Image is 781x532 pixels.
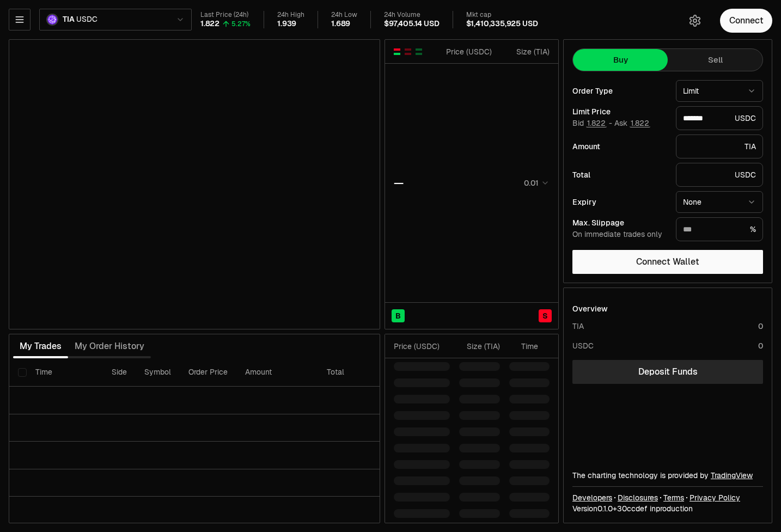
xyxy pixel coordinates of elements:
[394,341,450,352] div: Price ( USDC )
[572,303,608,314] div: Overview
[136,358,180,387] th: Symbol
[236,358,318,387] th: Amount
[572,250,763,274] button: Connect Wallet
[618,492,658,503] a: Disclosures
[231,20,251,28] div: 5.27%
[676,134,763,158] div: TIA
[395,310,401,321] span: B
[47,15,57,25] img: TIA Logo
[676,191,763,213] button: None
[466,19,538,29] div: $1,410,335,925 USD
[617,504,648,513] span: 30ccdefca0650a2b27119c63dcd2d6cab270e6c0
[459,341,500,352] div: Size ( TIA )
[277,19,296,29] div: 1.939
[758,340,763,351] div: 0
[572,108,667,115] div: Limit Price
[180,358,236,387] th: Order Price
[572,340,594,351] div: USDC
[501,46,550,57] div: Size ( TIA )
[393,47,401,56] button: Show Buy and Sell Orders
[331,11,357,19] div: 24h Low
[572,503,763,514] div: Version 0.1.0 + in production
[720,9,772,33] button: Connect
[663,492,684,503] a: Terms
[572,87,667,95] div: Order Type
[690,492,740,503] a: Privacy Policy
[711,470,753,480] a: TradingView
[572,171,667,179] div: Total
[414,47,423,56] button: Show Buy Orders Only
[586,119,607,127] button: 1.822
[384,11,439,19] div: 24h Volume
[676,163,763,187] div: USDC
[404,47,412,56] button: Show Sell Orders Only
[318,358,400,387] th: Total
[63,15,74,25] span: TIA
[573,49,668,71] button: Buy
[18,368,27,377] button: Select all
[668,49,762,71] button: Sell
[572,230,667,240] div: On immediate trades only
[572,198,667,206] div: Expiry
[68,335,151,357] button: My Order History
[443,46,492,57] div: Price ( USDC )
[509,341,538,352] div: Time
[572,492,612,503] a: Developers
[572,321,584,332] div: TIA
[572,119,612,129] span: Bid -
[13,335,68,357] button: My Trades
[9,40,380,329] iframe: Financial Chart
[572,143,667,150] div: Amount
[76,15,97,25] span: USDC
[676,106,763,130] div: USDC
[466,11,538,19] div: Mkt cap
[27,358,103,387] th: Time
[331,19,350,29] div: 1.689
[200,19,219,29] div: 1.822
[103,358,136,387] th: Side
[572,219,667,227] div: Max. Slippage
[200,11,251,19] div: Last Price (24h)
[572,360,763,384] a: Deposit Funds
[630,119,650,127] button: 1.822
[521,176,550,189] button: 0.01
[277,11,304,19] div: 24h High
[758,321,763,332] div: 0
[542,310,548,321] span: S
[394,175,404,191] div: —
[572,470,763,481] div: The charting technology is provided by
[676,217,763,241] div: %
[676,80,763,102] button: Limit
[384,19,439,29] div: $97,405.14 USD
[614,119,650,129] span: Ask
